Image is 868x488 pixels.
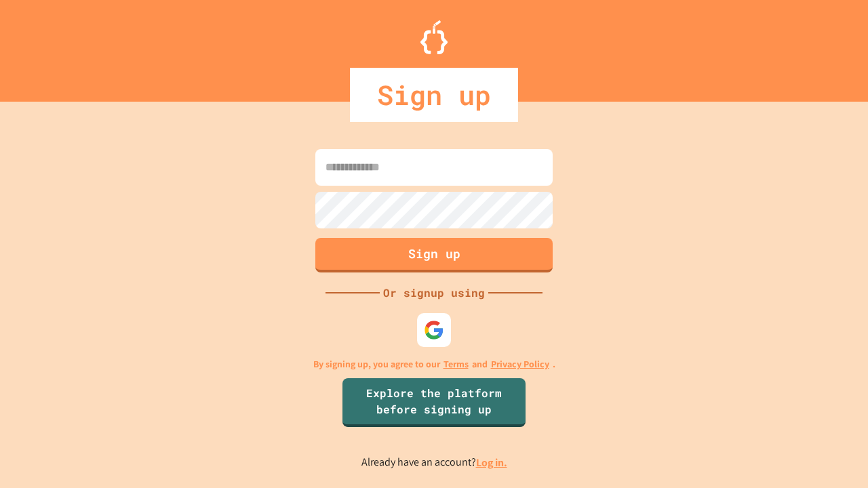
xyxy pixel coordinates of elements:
[313,357,555,371] p: By signing up, you agree to our and .
[350,68,518,122] div: Sign up
[443,357,469,371] a: Terms
[380,285,488,301] div: Or signup using
[315,238,553,272] button: Sign up
[424,320,444,340] img: google-icon.svg
[476,455,507,470] a: Log in.
[491,357,549,371] a: Privacy Policy
[420,20,448,54] img: Logo.svg
[361,454,507,471] p: Already have an account?
[342,378,526,427] a: Explore the platform before signing up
